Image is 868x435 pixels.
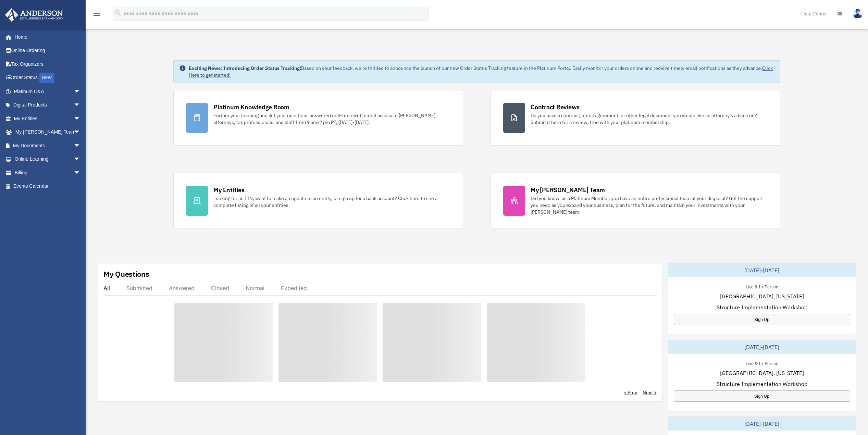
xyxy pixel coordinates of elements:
img: User Pic [853,9,863,18]
span: Structure Implementation Workshop [717,380,807,388]
div: Expedited [281,285,307,291]
div: Live & In-Person [740,359,784,366]
div: [DATE]-[DATE] [668,263,856,277]
div: [DATE]-[DATE] [668,340,856,354]
a: My [PERSON_NAME] Teamarrow_drop_down [5,125,91,139]
div: Live & In-Person [740,283,784,290]
div: Further your learning and get your questions answered real-time with direct access to [PERSON_NAM... [213,112,450,126]
div: Looking for an EIN, want to make an update to an entity, or sign up for a bank account? Click her... [213,195,450,209]
div: Submitted [126,285,152,291]
span: Structure Implementation Workshop [717,303,807,311]
a: menu [92,12,101,18]
a: Platinum Knowledge Room Further your learning and get your questions answered real-time with dire... [173,90,463,146]
a: My Entitiesarrow_drop_down [5,112,91,125]
a: Digital Productsarrow_drop_down [5,98,91,112]
div: Contract Reviews [531,103,580,111]
a: Next > [643,389,657,396]
a: Sign Up [674,390,851,402]
div: Do you have a contract, rental agreement, or other legal document you would like an attorney's ad... [531,112,768,126]
div: My Questions [103,269,149,279]
a: Click Here to get started! [189,65,773,78]
a: Online Ordering [5,44,91,58]
a: Order StatusNEW [5,71,91,85]
div: Platinum Knowledge Room [213,103,289,111]
a: My Documentsarrow_drop_down [5,139,91,152]
i: menu [92,10,101,18]
span: arrow_drop_down [74,166,87,180]
span: arrow_drop_down [74,98,87,112]
span: arrow_drop_down [74,152,87,166]
span: arrow_drop_down [74,85,87,99]
div: Did you know, as a Platinum Member, you have an entire professional team at your disposal? Get th... [531,195,768,215]
strong: Exciting News: Introducing Order Status Tracking! [189,65,301,71]
div: My [PERSON_NAME] Team [531,186,605,194]
a: Contract Reviews Do you have a contract, rental agreement, or other legal document you would like... [491,90,780,146]
span: arrow_drop_down [74,125,87,139]
a: Platinum Q&Aarrow_drop_down [5,85,91,98]
a: Online Learningarrow_drop_down [5,152,91,166]
a: My Entities Looking for an EIN, want to make an update to an entity, or sign up for a bank accoun... [173,173,463,228]
div: Normal [246,285,264,291]
div: Closed [211,285,229,291]
div: Based on your feedback, we're thrilled to announce the launch of our new Order Status Tracking fe... [189,65,774,78]
span: arrow_drop_down [74,139,87,153]
a: Tax Organizers [5,57,91,71]
a: Billingarrow_drop_down [5,166,91,179]
a: < Prev [624,389,637,396]
i: search [114,9,122,17]
div: All [103,285,110,291]
a: Sign Up [674,314,851,325]
a: My [PERSON_NAME] Team Did you know, as a Platinum Member, you have an entire professional team at... [491,173,780,228]
a: Home [5,30,87,44]
img: Anderson Advisors Platinum Portal [3,8,65,22]
div: NEW [39,73,54,83]
span: [GEOGRAPHIC_DATA], [US_STATE] [720,292,804,300]
div: [DATE]-[DATE] [668,417,856,431]
div: Answered [169,285,195,291]
span: arrow_drop_down [74,112,87,126]
div: My Entities [213,186,244,194]
span: [GEOGRAPHIC_DATA], [US_STATE] [720,369,804,377]
a: Events Calendar [5,179,91,193]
